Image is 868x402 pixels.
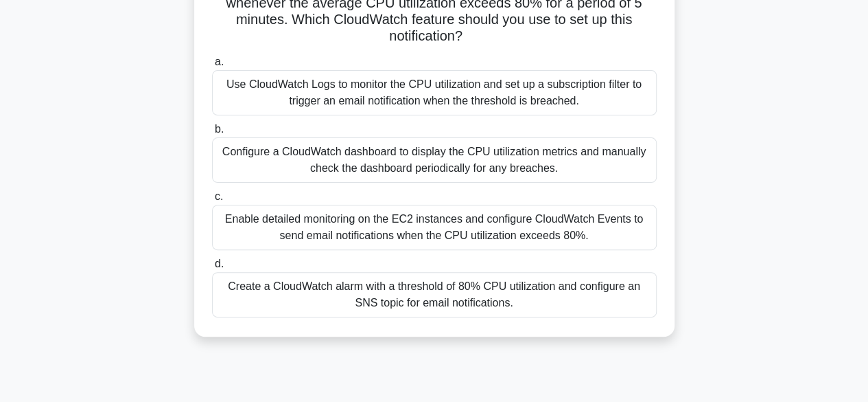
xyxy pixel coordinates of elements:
span: c. [215,190,223,202]
div: Create a CloudWatch alarm with a threshold of 80% CPU utilization and configure an SNS topic for ... [212,272,657,317]
span: a. [215,56,224,67]
span: b. [215,123,224,135]
span: d. [215,258,224,269]
div: Enable detailed monitoring on the EC2 instances and configure CloudWatch Events to send email not... [212,205,657,250]
div: Use CloudWatch Logs to monitor the CPU utilization and set up a subscription filter to trigger an... [212,70,657,115]
div: Configure a CloudWatch dashboard to display the CPU utilization metrics and manually check the da... [212,137,657,183]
